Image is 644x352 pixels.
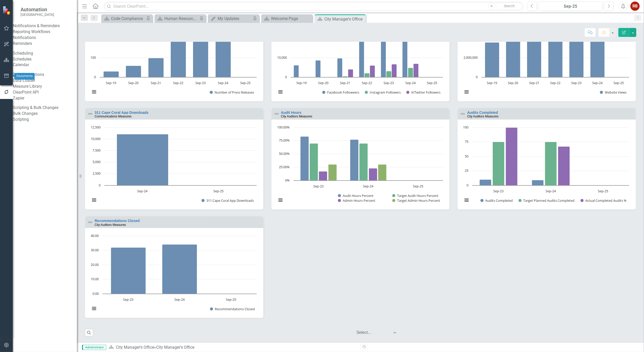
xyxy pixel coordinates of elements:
path: Sep-23, 75. Target Planned Audits Completed. [493,142,505,186]
a: Data Loader [13,78,77,84]
text: Sep-21 [529,81,539,85]
text: Instagram Followers [370,90,401,95]
img: Not Defined [274,111,280,117]
text: Audit Hours Percent [343,193,374,198]
text: 0 [94,75,96,79]
div: Sep-25 [540,3,601,9]
path: Sep-24, 67. Actual Completed Audits %. [558,147,570,186]
text: Website Views [605,90,627,95]
path: Sep-24, 70. Target Audit Hours Percent. [359,144,368,181]
path: Sep-24, 30. Target Admin Hours Percent. [378,165,386,181]
button: View chart menu, Chart [90,196,97,204]
text: Sep-19 [487,81,497,85]
div: Chart. Highcharts interactive chart. [88,233,261,317]
text: 0% [285,178,290,183]
text: Sep-25 [240,81,250,85]
text: Sep-25 [427,81,437,85]
text: Sep-25 [413,184,423,188]
div: My Updates [218,15,251,22]
text: Sep-23 [493,189,504,193]
svg: Interactive chart [460,17,632,100]
text: Actual Completed Audits % [586,198,627,203]
text: 5,000 [93,159,100,164]
text: Sep-24 [363,184,374,188]
a: City Manager's Office [116,345,154,350]
path: Sep-20, 8,661. Facebook Followeers. [315,60,320,77]
div: Notifications & Reminders [13,23,60,29]
a: My Updates [209,15,251,22]
text: Sep-23 [123,297,133,302]
text: Sep-24 [546,189,556,193]
span: Administrator [82,345,106,350]
div: Data Integrations [13,72,44,78]
path: Sep-23, 83. Audit Hours Percent. [300,137,309,181]
text: Sep-24 [405,81,416,85]
text: Sep-24 [175,297,185,302]
div: Code Compliance [111,15,145,22]
text: 7,500 [93,148,100,153]
text: Sep-22 [550,81,560,85]
img: Not Defined [87,219,93,225]
path: Sep-24, 23. Admin Hours Percent. [369,168,377,181]
text: Sep-21 [151,81,161,85]
div: Chart. Highcharts interactive chart. [88,125,261,208]
text: Target Planned Audits Completed [524,198,575,203]
text: 0 [467,183,468,187]
path: Sep-22, 195. Number of Press Releases. [171,39,186,77]
button: View chart menu, Chart [277,88,284,95]
small: Communications Measures [95,115,132,118]
text: Sep-23 [384,81,394,85]
button: Show Audits Completed [480,198,512,203]
small: City Auditors Measures [281,115,312,118]
button: View chart menu, Chart [463,88,470,95]
path: Sep-22, 2,116. Instagram Followers. [364,73,369,77]
path: Sep-23, 30. Target Admin Hours Percent. [328,165,337,181]
text: Sep-25 [226,297,236,302]
text: 75 [465,139,468,144]
button: Show Number of Press Releases [210,90,255,95]
small: [GEOGRAPHIC_DATA] [21,13,54,17]
button: Show Facebook Followeers [322,90,359,95]
button: Sep-25 [538,2,603,11]
button: Show Target Audit Hours Percent [392,194,439,198]
div: Documents [14,73,35,79]
text: Sep-22 [362,81,372,85]
text: 25 [465,168,468,173]
text: 0 [476,75,478,79]
div: Chart. Highcharts interactive chart. [274,17,447,100]
path: Sep-24, 256. Number of Press Releases. [216,28,231,77]
button: Show Website Views [600,90,627,95]
div: Scheduling [13,51,33,56]
text: Sep-19 [106,81,116,85]
text: Sep-24 [137,189,148,193]
text: Sep-23 [571,81,582,85]
text: 100 [90,55,96,60]
text: 0.00 [93,291,99,296]
button: View chart menu, Chart [90,305,97,312]
text: Number of Press Releases [215,90,254,95]
button: RB [630,2,640,11]
div: Chart. Highcharts interactive chart. [460,125,633,208]
a: Reminders [13,41,77,47]
button: Show Actual Completed Audits % [580,198,627,203]
path: Sep-23, 22,226. Facebook Followeers. [381,34,386,77]
path: Sep-23, 10. Audits Completed. [480,180,491,186]
button: Show Instagram Followers [365,90,401,95]
text: Sep-19 [296,81,307,85]
path: Sep-21, 99. Number of Press Releases. [148,58,164,77]
div: Double-Click to Edit [85,216,264,318]
path: Sep-24, 75. Target Planned Audits Completed. [545,142,557,186]
a: Recommendations Closed [95,219,140,223]
path: Sep-22, 4,722,797. Website Views. [548,32,563,77]
button: Show Recommendations Closed [210,307,255,311]
text: Sep-20 [318,81,328,85]
a: ClearPoint API [13,89,77,95]
a: Human Resources Analytics Dashboard [156,15,198,22]
path: Sep-21, 4,208,757. Website Views. [527,36,541,77]
div: Human Resources Analytics Dashboard [164,15,198,22]
path: Sep-20, 3,776,906. Website Views. [506,41,520,77]
text: Admin Hours Percent [343,198,375,203]
text: 2,000,000 [464,55,478,60]
div: Scripting & Bulk Changes [13,105,58,111]
path: Sep-19, 30. Number of Press Releases. [104,71,119,77]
